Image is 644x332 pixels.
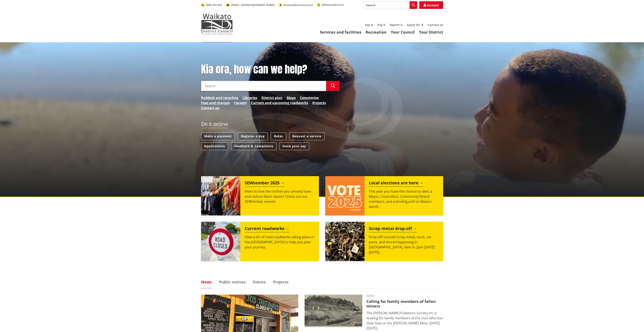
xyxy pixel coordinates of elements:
[366,299,443,308] h3: Calling for family members of fallen miners
[201,95,238,100] a: Rubbish and recycling
[271,132,286,140] a: Rates
[407,23,423,27] a: Apply for it
[201,176,240,215] img: SEWtember
[312,100,326,105] a: Projects
[365,23,373,27] a: Say it
[284,3,313,7] span: WaikatoDistrictCouncil
[320,30,361,35] a: Services and facilities
[201,81,326,91] input: Search input
[366,295,443,297] time: [DATE]
[377,23,385,27] a: Pay it
[231,3,275,7] span: [EMAIL_ADDRESS][DOMAIN_NAME]
[238,132,268,140] a: Register a dog
[242,95,257,100] a: Libraries
[219,280,246,284] a: Public notices
[279,3,313,7] a: WaikatoDistrictCouncil
[325,176,365,215] img: Vote 2025
[322,3,344,7] span: @WaikatoDistrict
[419,30,443,35] a: Your District
[201,3,222,7] a: 0800 492 452
[325,222,365,261] img: Scrap metal collection
[245,180,285,187] h2: SEWtember 2025
[201,100,230,105] a: Fees and charges
[390,23,403,27] a: Report it
[201,121,228,128] h2: Do it online
[428,23,443,27] a: Contact us
[245,226,290,232] h2: Current roadworks
[369,180,423,187] h2: Local elections are here
[251,100,308,105] a: Current and upcoming roadworks
[231,142,276,150] a: Feedback & Complaints
[201,14,233,35] img: Waikato District Council - Te Kaunihera aa Takiwaa o Waikato
[201,176,319,215] a: SEWtember 2025 Want to love the clothes you already have and reduce fabric waste? Check out our S...
[363,1,417,9] input: Search input
[201,132,235,140] a: Make a payment
[245,234,315,250] p: View a list of road roadworks taking place in the [GEOGRAPHIC_DATA] to help you plan your journey.
[234,100,247,105] a: Careers
[253,280,266,284] a: Events
[201,142,228,150] a: Applications
[261,95,282,100] a: District plan
[245,189,315,204] p: Want to love the clothes you already have and reduce fabric waste? Check out our SEWtember events!
[366,310,443,331] p: The [PERSON_NAME] Pukemiro Society Inc is looking for family members of the men who lost their li...
[226,3,275,7] a: [EMAIL_ADDRESS][DOMAIN_NAME]
[201,63,340,76] h1: Kia ora, how can we help?
[273,280,289,284] a: Projects
[366,30,387,35] a: Recreation
[317,3,344,7] a: @WaikatoDistrict
[305,295,362,327] img: Glen Afton Mine 1939
[369,226,417,232] h2: Scrap metal drop-off
[419,1,443,9] a: Account
[369,189,439,209] p: This year you have the chance to elect a Mayor, Councillors, Community Board members, and a bindi...
[206,3,222,7] span: 0800 492 452
[201,105,219,110] a: Contact us
[325,176,443,215] a: Local elections are here This year you have the chance to elect a Mayor, Councillors, Community B...
[300,95,319,100] a: Cemeteries
[305,295,443,331] a: A black-and-white historic photograph shows a hillside with trees, small buildings, and cylindric...
[201,222,240,261] img: Road closed sign
[289,132,324,140] a: Request a service
[201,222,319,261] a: Current roadworks View a list of road roadworks taking place in the [GEOGRAPHIC_DATA] to help you...
[369,234,439,255] p: Drop-off unused scrap metal, tools, car parts, and more! Happening in [GEOGRAPHIC_DATA], 9am to 2...
[287,95,296,100] a: Maps
[325,222,443,261] a: A massive pile of rusted scrap metal, including wheels and various industrial parts, under a clea...
[201,280,212,284] a: News
[279,142,309,150] a: Have your say
[391,30,415,35] a: Your Council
